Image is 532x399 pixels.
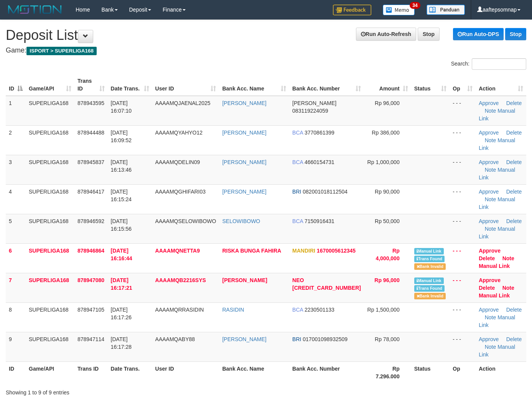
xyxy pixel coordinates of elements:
[374,277,399,283] span: Rp 96,000
[479,159,499,165] a: Approve
[367,159,400,165] span: Rp 1,000,000
[479,255,495,261] a: Delete
[506,218,522,224] a: Delete
[155,130,203,136] span: AAAAMQYAHYO12
[108,361,152,383] th: Date Trans.
[6,155,26,184] td: 3
[292,336,301,342] span: BRI
[506,130,522,136] a: Delete
[364,74,411,96] th: Amount: activate to sort column ascending
[292,218,303,224] span: BCA
[375,100,400,106] span: Rp 96,000
[292,248,315,254] span: MANDIRI
[367,307,400,313] span: Rp 1,500,000
[289,361,364,383] th: Bank Acc. Number
[485,344,496,350] a: Note
[74,361,108,383] th: Trans ID
[450,125,476,155] td: - - -
[26,184,74,214] td: SUPERLIGA168
[376,248,399,261] span: Rp 4,000,000
[450,184,476,214] td: - - -
[6,332,26,361] td: 9
[303,189,348,195] span: Copy 082001018112504 to clipboard
[485,196,496,202] a: Note
[375,189,400,195] span: Rp 90,000
[111,189,132,202] span: [DATE] 16:15:24
[6,302,26,332] td: 8
[6,361,26,383] th: ID
[26,155,74,184] td: SUPERLIGA168
[479,196,515,210] a: Manual Link
[111,159,132,173] span: [DATE] 16:13:46
[111,336,132,350] span: [DATE] 16:17:28
[6,4,64,15] img: MOTION_logo.png
[305,159,334,165] span: Copy 4660154731 to clipboard
[26,125,74,155] td: SUPERLIGA168
[418,28,440,41] a: Stop
[155,277,206,283] span: AAAAMQB2216SYS
[333,5,371,15] img: Feedback.jpg
[506,336,522,342] a: Delete
[502,255,514,261] a: Note
[506,307,522,313] a: Delete
[111,130,132,143] span: [DATE] 16:09:52
[6,386,216,396] div: Showing 1 to 9 of 9 entries
[152,361,219,383] th: User ID
[427,5,465,15] img: panduan.png
[77,159,104,165] span: 878945837
[219,361,289,383] th: Bank Acc. Name
[6,47,526,54] h4: Game:
[6,96,26,126] td: 1
[414,248,444,255] span: Manually Linked
[111,100,132,114] span: [DATE] 16:07:10
[485,226,496,232] a: Note
[77,277,104,283] span: 878947080
[305,218,334,224] span: Copy 7150916431 to clipboard
[414,293,446,299] span: Bank is not match
[479,226,515,240] a: Manual Link
[26,302,74,332] td: SUPERLIGA168
[155,336,195,342] span: AAAAMQABY88
[451,58,526,70] label: Search:
[6,74,26,96] th: ID: activate to sort column descending
[26,273,74,302] td: SUPERLIGA168
[479,307,499,313] a: Approve
[26,361,74,383] th: Game/API
[6,273,26,302] td: 7
[292,307,303,313] span: BCA
[222,130,266,136] a: [PERSON_NAME]
[111,218,132,232] span: [DATE] 16:15:56
[479,248,501,254] a: Approve
[450,332,476,361] td: - - -
[450,155,476,184] td: - - -
[506,189,522,195] a: Delete
[292,130,303,136] span: BCA
[111,307,132,320] span: [DATE] 16:17:26
[414,263,446,270] span: Bank is not match
[479,277,501,283] a: Approve
[450,361,476,383] th: Op
[77,307,104,313] span: 878947105
[479,314,515,328] a: Manual Link
[6,125,26,155] td: 2
[479,263,510,269] a: Manual Link
[222,277,267,283] a: [PERSON_NAME]
[375,336,400,342] span: Rp 78,000
[472,58,526,70] input: Search:
[305,130,334,136] span: Copy 3770861399 to clipboard
[222,336,266,342] a: [PERSON_NAME]
[6,214,26,243] td: 5
[485,314,496,320] a: Note
[450,243,476,273] td: - - -
[411,74,450,96] th: Status: activate to sort column ascending
[155,189,206,195] span: AAAAMQGHIFARI03
[485,167,496,173] a: Note
[222,100,266,106] a: [PERSON_NAME]
[479,292,510,299] a: Manual Link
[292,108,328,114] span: Copy 083119224059 to clipboard
[479,189,499,195] a: Approve
[222,159,266,165] a: [PERSON_NAME]
[77,218,104,224] span: 878946592
[222,248,281,254] a: RISKA BUNGA FAHIRA
[108,74,152,96] th: Date Trans.: activate to sort column ascending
